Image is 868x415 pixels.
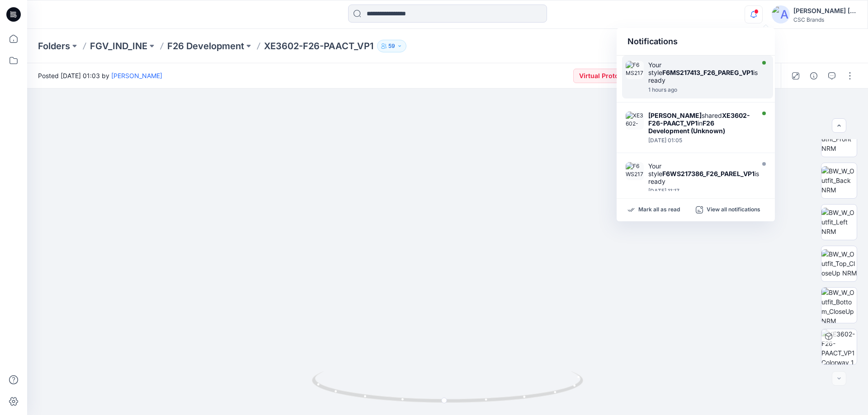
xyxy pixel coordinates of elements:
p: XE3602-F26-PAACT_VP1 [264,40,373,52]
strong: XE3602-F26-PAACT_VP1 [648,112,750,127]
img: BW_W_Outfit_Front NRM [821,125,857,153]
div: shared in [648,112,752,135]
p: Mark all as read [638,206,680,214]
img: F6MS217413_F26_PAREG_VP1 [626,61,644,79]
a: F26 Development [167,40,244,52]
a: FGV_IND_INE [90,40,147,52]
img: F6WS217386_F26_PAREL_VP1 [626,162,644,180]
button: 59 [377,40,406,52]
div: CSC Brands [793,16,857,23]
img: XE3602-F26-PAACT_VP1 [626,112,644,130]
img: XE3602-F26-PAACT_VP1 Colorway 1 [821,329,857,364]
a: [PERSON_NAME] [111,72,162,79]
div: Monday, August 11, 2025 06:59 [648,87,758,93]
a: Folders [38,40,70,52]
img: BW_W_Outfit_Top_CloseUp NRM [821,249,857,278]
p: 59 [388,41,395,51]
img: BW_W_Outfit_Bottom_CloseUp NRM [821,288,857,323]
div: [PERSON_NAME] [PERSON_NAME] [793,5,857,16]
strong: F6MS217413_F26_PAREG_VP1 [662,69,753,76]
img: BW_W_Outfit_Back NRM [821,166,857,195]
div: Monday, July 28, 2025 11:17 [648,188,759,194]
div: Your style is ready [648,162,759,185]
p: View all notifications [707,206,760,214]
div: Notifications [617,28,775,56]
img: eyJhbGciOiJIUzI1NiIsImtpZCI6IjAiLCJzbHQiOiJzZXMiLCJ0eXAiOiJKV1QifQ.eyJkYXRhIjp7InR5cGUiOiJzdG9yYW... [101,28,794,415]
strong: F6WS217386_F26_PAREL_VP1 [662,170,755,177]
span: Posted [DATE] 01:03 by [38,71,162,80]
div: Friday, August 08, 2025 01:05 [648,137,752,144]
strong: F26 Development (Unknown) [648,119,725,135]
div: Your style is ready [648,61,758,84]
img: BW_W_Outfit_Left NRM [821,208,857,236]
button: Details [807,69,821,83]
img: avatar [772,5,790,23]
strong: [PERSON_NAME] [648,112,702,119]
